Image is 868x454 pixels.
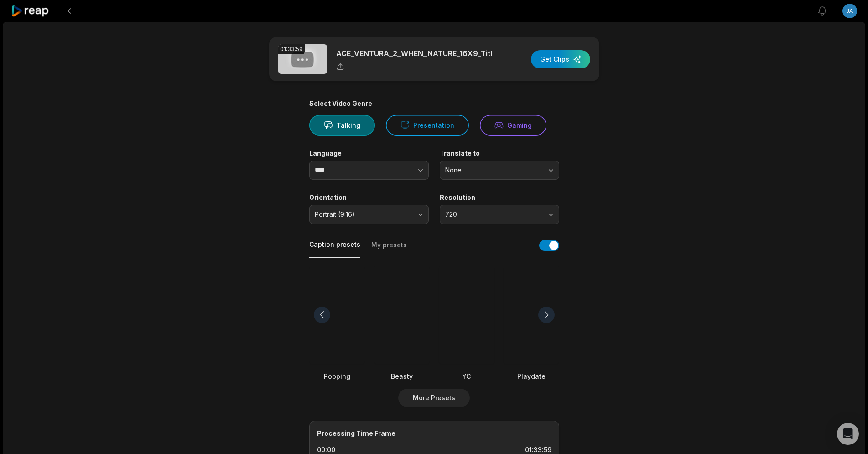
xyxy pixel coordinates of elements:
div: Select Video Genre [309,99,559,108]
button: 720 [440,205,559,224]
button: Gaming [480,115,546,136]
div: Popping [309,371,365,381]
div: YC [439,371,494,381]
button: More Presets [398,389,470,407]
label: Translate to [440,149,559,157]
button: Talking [309,115,375,136]
button: Presentation [386,115,469,136]
div: 01:33:59 [278,44,305,54]
button: None [440,161,559,180]
label: Resolution [440,193,559,202]
div: Playdate [504,371,559,381]
span: None [445,166,541,174]
label: Orientation [309,193,429,202]
span: Portrait (9:16) [315,210,411,219]
div: Processing Time Frame [317,428,551,438]
p: ACE_VENTURA_2_WHEN_NATURE_16X9_Title1.mp4 [336,48,494,59]
span: 720 [445,210,541,219]
label: Language [309,149,429,157]
button: Caption presets [309,240,360,258]
div: Beasty [374,371,430,381]
button: Portrait (9:16) [309,205,429,224]
button: Get Clips [531,50,590,68]
button: My presets [371,240,407,258]
div: Open Intercom Messenger [837,423,859,445]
